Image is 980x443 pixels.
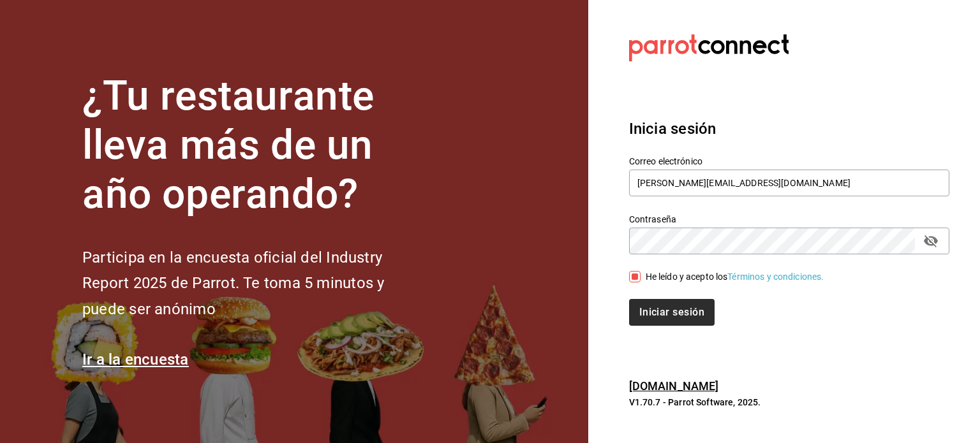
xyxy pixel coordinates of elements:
[629,215,949,224] label: Contraseña
[920,230,942,252] button: passwordField
[82,245,427,323] h2: Participa en la encuesta oficial del Industry Report 2025 de Parrot. Te toma 5 minutos y puede se...
[82,351,189,368] a: Ir a la encuesta
[646,270,824,284] div: He leído y acepto los
[629,299,715,326] button: Iniciar sesión
[629,117,949,140] h3: Inicia sesión
[629,170,949,196] input: Ingresa tu correo electrónico
[727,272,824,282] a: Términos y condiciones.
[629,157,949,166] label: Correo electrónico
[629,396,949,409] p: V1.70.7 - Parrot Software, 2025.
[82,72,427,219] h1: ¿Tu restaurante lleva más de un año operando?
[629,379,719,393] a: [DOMAIN_NAME]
